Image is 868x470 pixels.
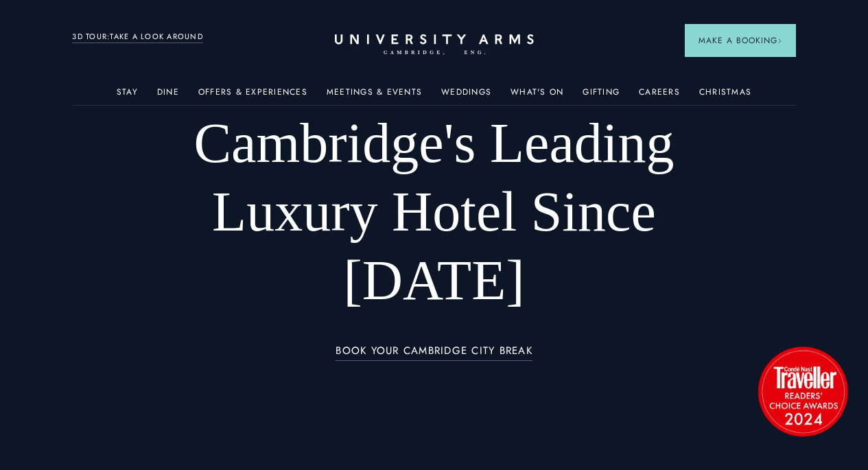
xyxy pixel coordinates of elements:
[699,87,751,105] a: Christmas
[639,87,680,105] a: Careers
[72,31,203,43] a: 3D TOUR:TAKE A LOOK AROUND
[327,87,422,105] a: Meetings & Events
[145,109,723,315] h1: Cambridge's Leading Luxury Hotel Since [DATE]
[336,345,532,361] a: BOOK YOUR CAMBRIDGE CITY BREAK
[685,24,796,57] button: Make a BookingArrow icon
[777,38,782,43] img: Arrow icon
[751,340,854,443] img: image-2524eff8f0c5d55edbf694693304c4387916dea5-1501x1501-png
[117,87,138,105] a: Stay
[583,87,620,105] a: Gifting
[699,34,782,47] span: Make a Booking
[335,34,534,56] a: Home
[198,87,307,105] a: Offers & Experiences
[157,87,179,105] a: Dine
[511,87,563,105] a: What's On
[441,87,491,105] a: Weddings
